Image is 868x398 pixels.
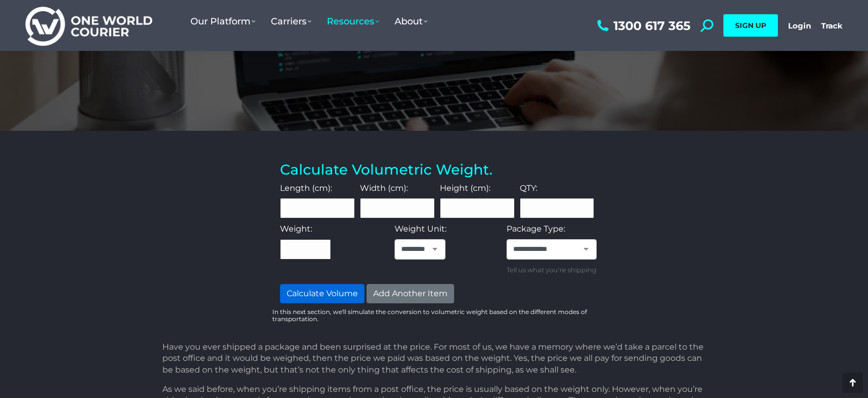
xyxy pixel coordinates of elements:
label: Weight Unit: [395,223,446,235]
label: Height (cm): [440,183,490,194]
small: Tell us what you're shipping [507,265,597,276]
a: About [387,6,435,37]
p: In this next section, we'll simulate the conversion to volumetric weight based on the different m... [272,308,602,323]
label: Width (cm): [360,183,408,194]
button: Add Another Item [367,284,454,303]
label: Package Type: [507,223,565,235]
span: Carriers [271,16,312,27]
a: Carriers [263,6,319,37]
a: Resources [319,6,387,37]
span: SIGN UP [735,21,766,30]
a: Login [788,21,811,31]
label: Weight: [280,223,312,235]
p: Have you ever shipped a package and been surprised at the price. For most of us, we have a memory... [162,342,710,376]
button: Calculate Volume [280,284,365,303]
a: SIGN UP [723,14,778,37]
img: One World Courier [25,5,152,46]
span: Our Platform [190,16,256,27]
h3: Calculate Volumetric Weight. [280,161,594,179]
a: 1300 617 365 [595,19,690,32]
span: Resources [327,16,379,27]
a: Track [821,21,843,31]
label: QTY: [520,183,537,194]
span: About [395,16,428,27]
label: Length (cm): [280,183,332,194]
a: Our Platform [183,6,263,37]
